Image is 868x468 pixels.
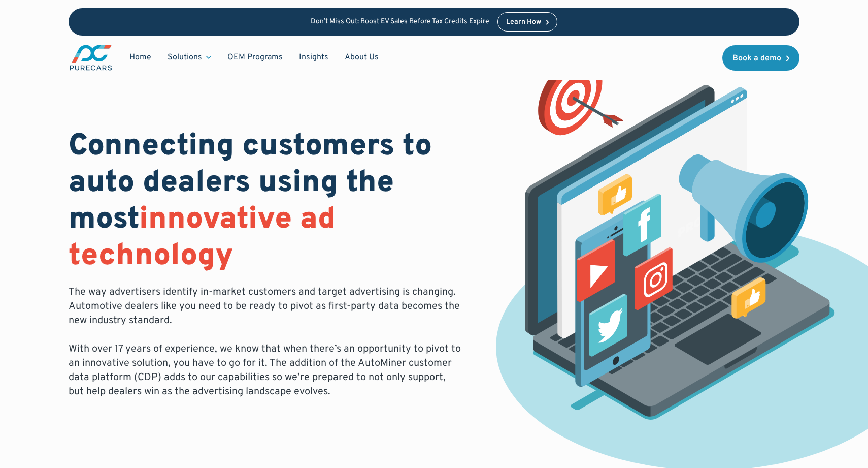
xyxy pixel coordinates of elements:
div: Book a demo [732,54,781,63]
a: Book a demo [722,45,799,71]
p: Don’t Miss Out: Boost EV Sales Before Tax Credits Expire [311,18,489,26]
div: Solutions [159,48,219,67]
a: Home [121,48,159,67]
div: Solutions [168,52,202,63]
h1: Connecting customers to auto dealers using the most [69,129,463,275]
div: Learn How [506,19,541,26]
a: Insights [291,48,337,67]
a: main [69,44,113,72]
span: innovative ad technology [69,201,336,276]
img: purecars logo [69,44,113,72]
a: OEM Programs [219,48,291,67]
a: About Us [337,48,387,67]
a: Learn How [497,12,558,32]
p: The way advertisers identify in-market customers and target advertising is changing. Automotive d... [69,285,463,399]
